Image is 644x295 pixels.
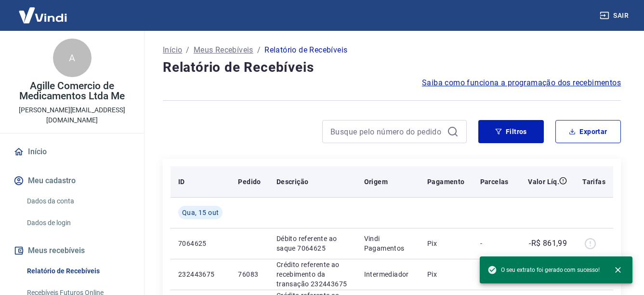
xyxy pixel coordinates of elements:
[238,269,261,279] p: 76083
[238,177,261,187] p: Pedido
[163,44,182,56] a: Início
[364,269,412,279] p: Intermediador
[598,7,632,25] button: Sair
[427,239,465,248] p: Pix
[529,238,567,249] p: -R$ 861,99
[555,120,621,143] button: Exportar
[478,120,544,143] button: Filtros
[178,239,223,248] p: 7064625
[364,234,412,253] p: Vindi Pagamentos
[480,239,509,248] p: -
[276,234,349,253] p: Débito referente ao saque 7064625
[276,177,309,187] p: Descrição
[12,141,132,162] a: Início
[12,240,132,261] button: Meus recebíveis
[182,208,219,217] span: Qua, 15 out
[427,177,465,187] p: Pagamento
[330,124,443,139] input: Busque pelo número do pedido
[364,177,388,187] p: Origem
[264,44,347,56] p: Relatório de Recebíveis
[12,0,74,30] img: Vindi
[194,44,253,56] a: Meus Recebíveis
[12,170,132,191] button: Meu cadastro
[480,177,509,187] p: Parcelas
[8,81,136,101] p: Agille Comercio de Medicamentos Ltda Me
[23,213,132,233] a: Dados de login
[186,44,189,56] p: /
[487,265,600,275] span: O seu extrato foi gerado com sucesso!
[276,260,349,289] p: Crédito referente ao recebimento da transação 232443675
[53,39,92,77] div: A
[178,177,185,187] p: ID
[178,269,223,279] p: 232443675
[8,105,136,125] p: [PERSON_NAME][EMAIL_ADDRESS][DOMAIN_NAME]
[23,261,132,281] a: Relatório de Recebíveis
[427,269,465,279] p: Pix
[23,191,132,211] a: Dados da conta
[528,177,559,187] p: Valor Líq.
[422,77,621,89] a: Saiba como funciona a programação dos recebimentos
[163,58,621,77] h4: Relatório de Recebíveis
[582,177,605,187] p: Tarifas
[257,44,261,56] p: /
